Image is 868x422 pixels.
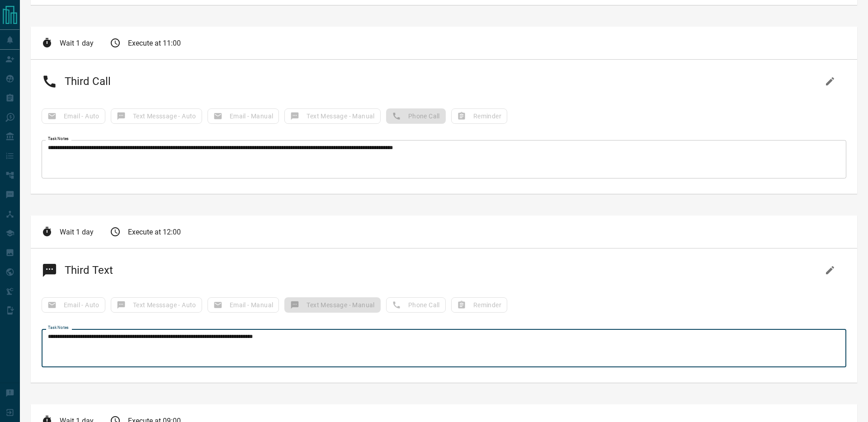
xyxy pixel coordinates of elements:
[48,325,69,331] label: Task Notes
[110,226,181,237] div: Execute at 12:00
[110,38,181,48] div: Execute at 11:00
[42,259,113,281] h2: Third Text
[48,136,69,142] label: Task Notes
[42,38,94,48] div: Wait 1 day
[42,70,111,92] h2: Third Call
[42,226,94,237] div: Wait 1 day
